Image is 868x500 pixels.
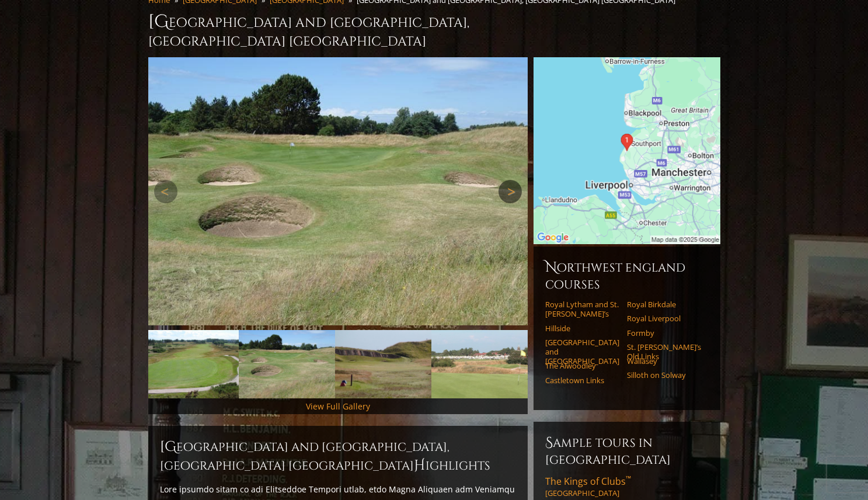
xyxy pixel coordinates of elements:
sup: ™ [626,474,631,484]
h2: [GEOGRAPHIC_DATA] and [GEOGRAPHIC_DATA], [GEOGRAPHIC_DATA] [GEOGRAPHIC_DATA] ighlights [160,437,516,475]
h1: [GEOGRAPHIC_DATA] and [GEOGRAPHIC_DATA], [GEOGRAPHIC_DATA] [GEOGRAPHIC_DATA] [148,10,720,50]
img: Google Map of Southport and Ainsdale Golf Club, Southport, England, United Kingdom [534,57,720,244]
a: Formby [627,328,701,338]
h6: Northwest England Courses [545,258,709,293]
a: Hillside [545,324,619,333]
h6: Sample Tours in [GEOGRAPHIC_DATA] [545,433,709,468]
a: Royal Lytham and St. [PERSON_NAME]’s [545,300,619,319]
a: The Kings of Clubs™[GEOGRAPHIC_DATA] [545,475,709,498]
a: St. [PERSON_NAME]’s Old Links [627,342,701,362]
a: Previous [154,180,177,203]
a: View Full Gallery [306,401,370,412]
a: Castletown Links [545,376,619,385]
span: H [414,456,426,475]
a: The Alwoodley [545,361,619,370]
a: Royal Birkdale [627,300,701,309]
a: Wallasey [627,356,701,366]
a: Silloth on Solway [627,370,701,380]
a: Next [499,180,522,203]
span: The Kings of Clubs [545,475,631,488]
a: Royal Liverpool [627,314,701,323]
a: [GEOGRAPHIC_DATA] and [GEOGRAPHIC_DATA] [545,338,619,366]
